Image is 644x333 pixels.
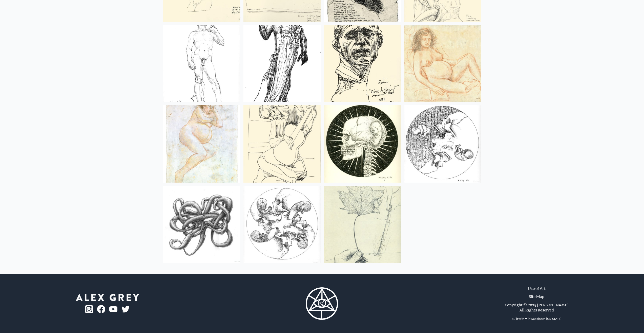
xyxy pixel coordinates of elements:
[97,305,105,313] img: fb-logo.png
[528,285,546,291] a: Use of Art
[85,305,93,313] img: ig-logo.png
[520,308,554,313] div: All Rights Reserved
[109,306,117,312] img: youtube-logo.png
[121,306,130,312] img: twitter-logo.png
[530,317,562,321] a: Wappinger, [US_STATE]
[529,293,544,300] a: Site Map
[505,303,569,308] div: Copyright © 2025 [PERSON_NAME]
[510,315,564,323] div: Built with ❤ in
